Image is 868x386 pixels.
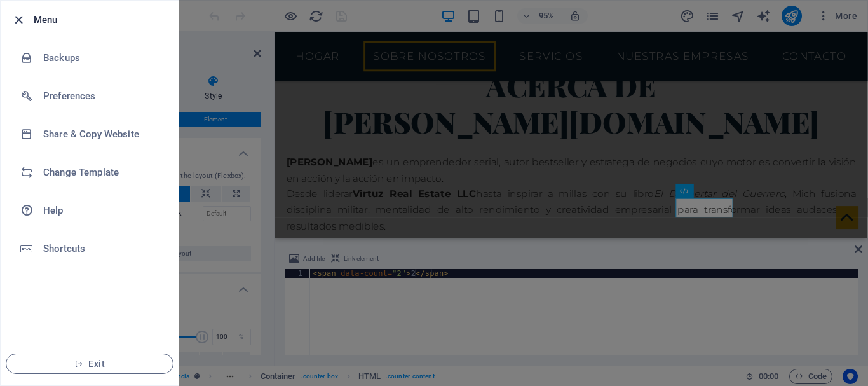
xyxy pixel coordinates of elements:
h6: Menu [34,12,168,27]
span: Exit [17,359,163,369]
button: Exit [6,354,173,374]
h6: Preferences [43,88,161,104]
h6: Share & Copy Website [43,127,161,142]
a: Help [1,191,179,230]
h6: Change Template [43,165,161,180]
h6: Help [43,203,161,218]
h6: Shortcuts [43,241,161,256]
h6: Backups [43,50,161,65]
